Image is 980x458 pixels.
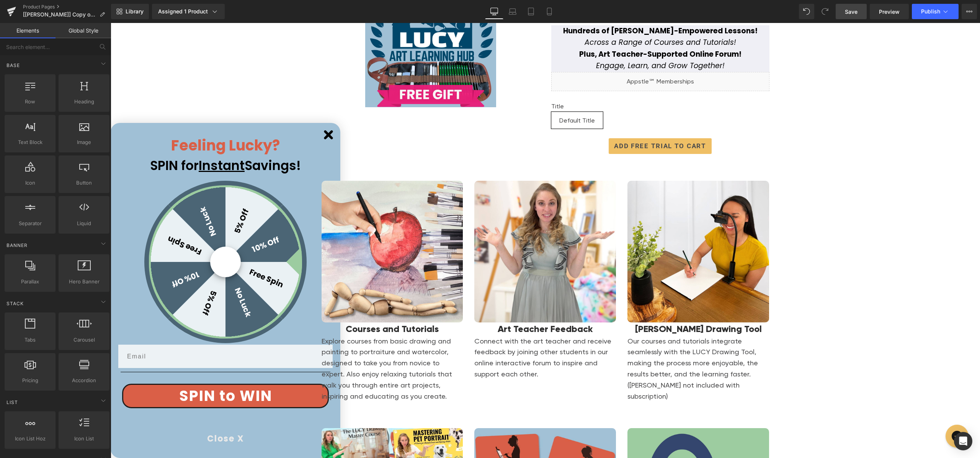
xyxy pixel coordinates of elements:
[61,98,107,106] span: Heading
[6,300,24,307] span: Stack
[7,219,53,227] span: Separator
[56,23,111,38] a: Global Style
[6,62,21,69] span: Base
[61,336,107,344] span: Carousel
[870,4,909,19] a: Preview
[6,399,19,406] span: List
[954,432,972,450] div: Open Intercom Messenger
[452,3,647,13] span: Hundreds of [PERSON_NAME]-Empowered Lessons!
[7,179,53,187] span: Icon
[23,11,96,18] span: [[PERSON_NAME]] Copy of [FIXED] LUCY Learning Hub - Product Page
[61,138,107,146] span: Image
[485,38,614,48] em: Engage, Learn, and Grow Together!
[912,4,959,19] button: Publish
[211,313,353,379] p: Explore courses from basic drawing and painting to portraiture and watercolor, designed to take y...
[364,313,505,357] p: Connect with the art teacher and receive feedback by joining other students in our online interac...
[799,4,814,19] button: Undo
[61,278,107,286] span: Hero Banner
[503,119,595,127] span: Add FREE Trial TO CART
[522,4,540,19] a: Tablet
[524,300,651,311] b: [PERSON_NAME] Drawing Tool
[962,4,977,19] button: More
[845,8,857,16] span: Save
[469,26,631,36] span: Plus, Art Teacher-Supported Online Forum!
[7,278,53,286] span: Parallax
[485,4,503,19] a: Desktop
[474,14,626,25] em: Across a Range of Courses and Tutorials!
[61,219,107,227] span: Liquid
[879,8,900,16] span: Preview
[61,376,107,384] span: Accordion
[517,313,658,379] p: Our courses and tutorials integrate seamlessly with the LUCY Drawing Tool, making the process mor...
[7,98,53,106] span: Row
[387,300,482,311] b: Art Teacher Feedback
[7,376,53,384] span: Pricing
[111,4,149,19] a: New Library
[449,89,484,105] span: Default Title
[6,242,28,249] span: Banner
[7,138,53,146] span: Text Block
[921,8,940,15] span: Publish
[158,8,219,15] div: Assigned 1 Product
[817,4,833,19] button: Redo
[61,435,107,443] span: Icon List
[23,4,111,10] a: Product Pages
[235,300,328,311] strong: Courses and Tutorials
[7,435,53,443] span: Icon List Hoz
[540,4,559,19] a: Mobile
[498,115,601,131] button: Add FREE Trial TO CART
[503,4,522,19] a: Laptop
[61,179,107,187] span: Button
[7,336,53,344] span: Tabs
[126,8,144,15] span: Library
[441,80,659,89] label: Title
[831,399,862,427] iframe: Gorgias live chat messenger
